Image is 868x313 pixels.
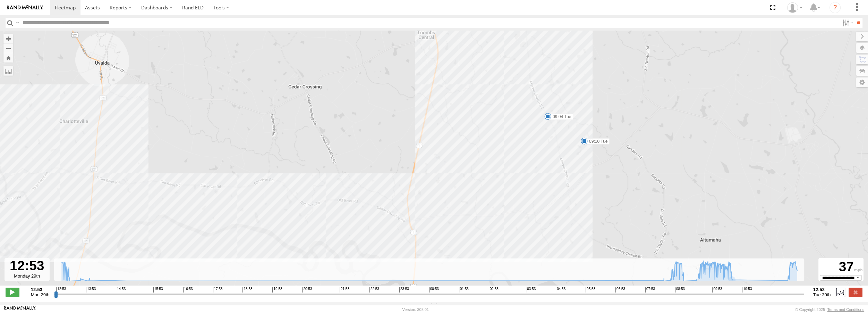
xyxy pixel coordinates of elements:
[302,287,312,293] span: 20:53
[785,2,805,13] div: Jeff Whitson
[548,114,573,120] label: 09:04 Tue
[399,287,409,293] span: 23:53
[116,287,126,293] span: 14:53
[4,306,36,313] a: Visit our Website
[213,287,223,293] span: 17:53
[856,77,868,87] label: Map Settings
[742,287,752,293] span: 10:53
[86,287,96,293] span: 13:53
[15,18,20,28] label: Search Query
[813,292,831,297] span: Tue 30th Sep 2025
[712,287,722,293] span: 09:53
[829,2,841,13] i: ?
[340,287,349,293] span: 21:53
[7,5,43,10] img: rand-logo.svg
[272,287,282,293] span: 19:53
[242,287,252,293] span: 18:53
[183,287,193,293] span: 16:53
[849,288,862,297] label: Close
[369,287,379,293] span: 22:53
[840,18,854,28] label: Search Filter Options
[795,307,864,312] div: © Copyright 2025 -
[459,287,469,293] span: 01:53
[645,287,655,293] span: 07:53
[615,287,625,293] span: 06:53
[3,43,13,53] button: Zoom out
[827,307,864,312] a: Terms and Conditions
[556,287,565,293] span: 04:53
[56,287,66,293] span: 12:53
[813,287,831,292] strong: 12:52
[429,287,439,293] span: 00:53
[3,66,13,76] label: Measure
[526,287,536,293] span: 03:53
[586,287,595,293] span: 05:53
[584,138,610,145] label: 09:10 Tue
[3,34,13,43] button: Zoom in
[3,53,13,63] button: Zoom Home
[31,292,50,297] span: Mon 29th Sep 2025
[675,287,685,293] span: 08:53
[402,307,429,312] div: Version: 308.01
[489,287,499,293] span: 02:53
[153,287,163,293] span: 15:53
[6,288,19,297] label: Play/Stop
[819,259,862,275] div: 37
[31,287,50,292] strong: 12:53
